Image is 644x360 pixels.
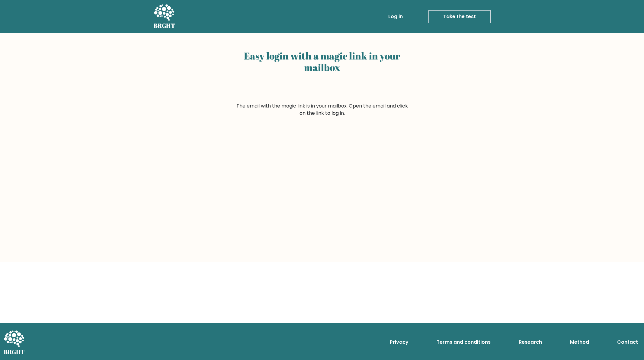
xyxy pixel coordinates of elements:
[386,11,405,23] a: Log in
[516,336,544,348] a: Research
[154,22,175,29] h5: BRGHT
[235,102,409,117] form: The email with the magic link is in your mailbox. Open the email and click on the link to log in.
[615,336,640,348] a: Contact
[235,50,409,73] h2: Easy login with a magic link in your mailbox
[154,2,175,31] a: BRGHT
[387,336,411,348] a: Privacy
[434,336,493,348] a: Terms and conditions
[428,10,491,23] a: Take the test
[568,336,591,348] a: Method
